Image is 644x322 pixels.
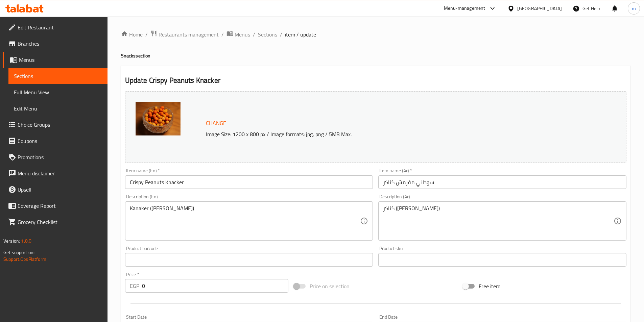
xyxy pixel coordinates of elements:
[3,255,46,264] a: Support.OpsPlatform
[479,282,500,290] span: Free item
[3,117,108,133] a: Choice Groups
[125,253,373,267] input: Please enter product barcode
[125,75,626,85] h2: Update Crispy Peanuts Knacker
[280,30,282,39] li: /
[226,30,250,39] a: Menus
[3,133,108,149] a: Coupons
[125,175,373,189] input: Enter name En
[3,52,108,68] a: Menus
[3,149,108,165] a: Promotions
[383,205,614,237] textarea: كناكر ([PERSON_NAME])
[145,30,148,39] li: /
[121,30,630,39] nav: breadcrumb
[8,84,108,100] a: Full Menu View
[8,100,108,117] a: Edit Menu
[3,35,108,52] a: Branches
[235,30,250,39] span: Menus
[21,237,31,245] span: 1.0.0
[378,175,626,189] input: Enter name Ar
[310,282,350,290] span: Price on selection
[18,121,102,129] span: Choice Groups
[142,279,289,293] input: Please enter price
[378,253,626,267] input: Please enter product sku
[3,165,108,181] a: Menu disclaimer
[3,181,108,198] a: Upsell
[258,30,277,39] a: Sections
[206,118,226,128] span: Change
[18,23,102,31] span: Edit Restaurant
[136,102,181,135] img: mmw_638836127247781361
[19,56,102,64] span: Menus
[18,137,102,145] span: Coupons
[14,88,102,96] span: Full Menu View
[285,30,316,39] span: item / update
[253,30,255,39] li: /
[3,19,108,35] a: Edit Restaurant
[130,282,139,290] p: EGP
[3,237,20,245] span: Version:
[18,218,102,226] span: Grocery Checklist
[221,30,224,39] li: /
[18,202,102,210] span: Coverage Report
[18,169,102,177] span: Menu disclaimer
[3,198,108,214] a: Coverage Report
[18,153,102,161] span: Promotions
[8,68,108,84] a: Sections
[14,104,102,113] span: Edit Menu
[444,4,485,13] div: Menu-management
[632,5,636,12] span: m
[150,30,219,39] a: Restaurants management
[121,52,630,59] h4: Snacks section
[159,30,219,39] span: Restaurants management
[121,30,143,39] a: Home
[517,5,562,12] div: [GEOGRAPHIC_DATA]
[3,248,34,257] span: Get support on:
[14,72,102,80] span: Sections
[3,214,108,230] a: Grocery Checklist
[203,130,564,138] p: Image Size: 1200 x 800 px / Image formats: jpg, png / 5MB Max.
[18,40,102,48] span: Branches
[18,185,102,194] span: Upsell
[130,205,360,237] textarea: Kanaker ([PERSON_NAME])
[203,116,229,130] button: Change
